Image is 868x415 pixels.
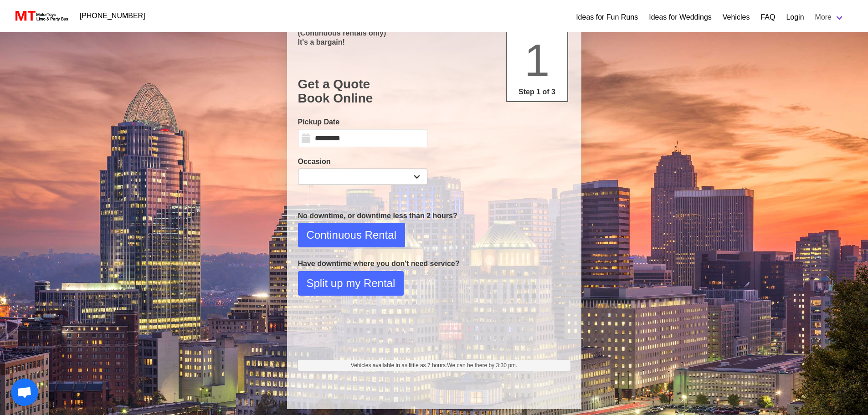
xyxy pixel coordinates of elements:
[511,87,564,97] p: Step 1 of 3
[447,362,517,369] span: We can be there by 3:30 pm.
[298,271,404,296] button: Split up my Rental
[723,12,750,23] a: Vehicles
[351,361,517,369] span: Vehicles available in as little as 7 hours.
[760,12,775,23] a: FAQ
[298,38,570,46] p: It's a bargain!
[524,35,550,86] span: 1
[298,223,405,247] button: Continuous Rental
[74,7,151,25] a: [PHONE_NUMBER]
[298,117,427,128] label: Pickup Date
[576,12,638,23] a: Ideas for Fun Runs
[298,210,570,221] p: No downtime, or downtime less than 2 hours?
[786,12,804,23] a: Login
[11,379,38,406] div: Open chat
[649,12,712,23] a: Ideas for Weddings
[298,77,570,106] h1: Get a Quote Book Online
[298,29,570,37] p: (Continuous rentals only)
[298,258,570,269] p: Have downtime where you don't need service?
[307,227,396,243] span: Continuous Rental
[298,156,427,167] label: Occasion
[307,275,395,292] span: Split up my Rental
[13,10,69,22] img: MotorToys Logo
[810,8,850,26] a: More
